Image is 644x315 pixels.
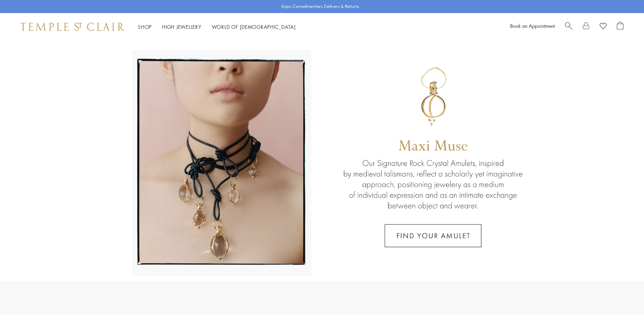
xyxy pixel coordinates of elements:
[281,3,359,10] p: Enjoy Complimentary Delivery & Returns
[162,23,201,30] a: High JewelleryHigh Jewellery
[21,23,124,31] img: Temple St. Clair
[565,22,572,32] a: Search
[138,23,152,30] a: ShopShop
[212,23,296,30] a: World of [DEMOGRAPHIC_DATA]World of [DEMOGRAPHIC_DATA]
[600,22,607,32] a: View Wishlist
[617,22,623,32] a: Open Shopping Bag
[138,23,296,31] nav: Main navigation
[510,22,555,29] a: Book an Appointment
